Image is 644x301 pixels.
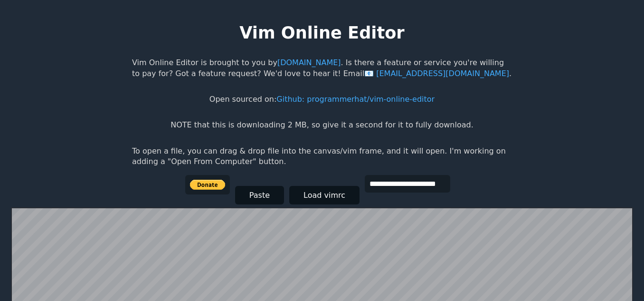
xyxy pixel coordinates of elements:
a: [EMAIL_ADDRESS][DOMAIN_NAME] [364,69,509,78]
p: Vim Online Editor is brought to you by . Is there a feature or service you're willing to pay for?... [132,58,512,79]
button: Load vimrc [289,186,360,204]
h1: Vim Online Editor [239,21,404,44]
p: NOTE that this is downloading 2 MB, so give it a second for it to fully download. [170,120,473,130]
a: Github: programmerhat/vim-online-editor [276,95,435,104]
p: Open sourced on: [209,94,435,105]
button: Paste [235,186,284,204]
a: [DOMAIN_NAME] [277,58,341,67]
p: To open a file, you can drag & drop file into the canvas/vim frame, and it will open. I'm working... [132,146,512,167]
